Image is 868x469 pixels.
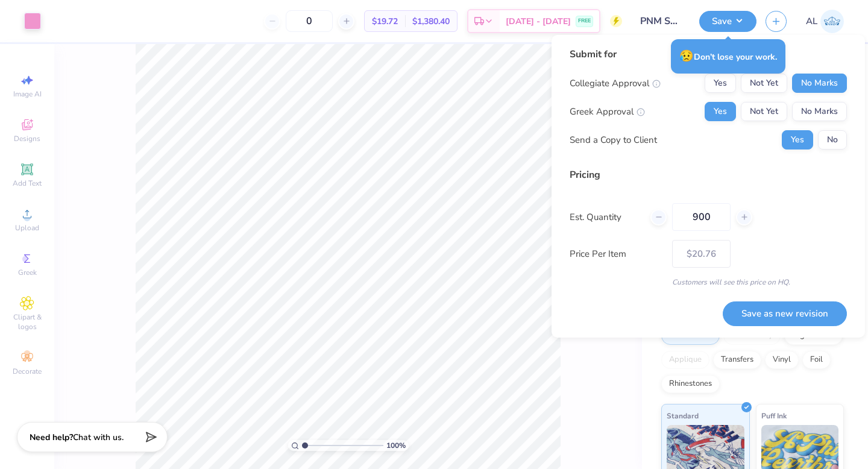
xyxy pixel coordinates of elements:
button: Yes [705,74,736,93]
input: – – [672,203,731,231]
span: Upload [15,223,39,233]
span: Designs [14,134,40,143]
span: Add Text [13,178,42,188]
button: Save as new revision [723,301,847,326]
span: $19.72 [372,15,398,28]
input: – – [286,10,333,32]
span: Greek [18,268,37,277]
div: Submit for [570,47,847,61]
div: Foil [802,351,831,369]
label: Est. Quantity [570,210,641,224]
input: Untitled Design [631,9,690,33]
span: Clipart & logos [6,312,48,332]
div: Greek Approval [570,105,645,119]
div: Vinyl [765,351,799,369]
button: No [818,130,847,150]
button: Yes [705,102,736,121]
button: Not Yet [741,74,787,93]
div: Rhinestones [661,375,720,393]
button: Not Yet [741,102,787,121]
span: FREE [578,17,591,25]
button: No Marks [792,102,847,121]
span: AL [806,14,817,28]
span: Image AI [13,89,42,99]
button: Save [699,11,756,32]
strong: Need help? [30,432,73,443]
div: Send a Copy to Client [570,133,657,147]
button: No Marks [792,74,847,93]
div: Transfers [713,351,761,369]
button: Yes [782,130,813,150]
div: Applique [661,351,709,369]
span: 😥 [679,48,694,64]
img: Ashley Lara [820,10,844,33]
span: 100 % [386,440,406,451]
label: Price Per Item [570,247,663,261]
span: $1,380.40 [412,15,450,28]
span: Puff Ink [761,409,787,422]
span: [DATE] - [DATE] [506,15,571,28]
div: Customers will see this price on HQ. [570,277,847,288]
div: Collegiate Approval [570,77,661,90]
span: Chat with us. [73,432,124,443]
span: Decorate [13,367,42,376]
div: Pricing [570,168,847,182]
span: Standard [667,409,699,422]
div: Don’t lose your work. [671,39,785,74]
a: AL [806,10,844,33]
